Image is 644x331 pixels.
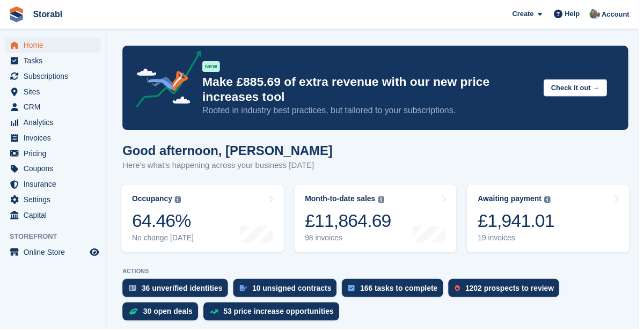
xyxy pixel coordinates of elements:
a: Occupancy 64.46% No change [DATE] [122,186,286,254]
span: Analytics [24,116,88,131]
img: icon-info-grey-7440780725fd019a000dd9b08b2336e03edf1995a4989e88bcd33f0948082b44.svg [548,198,555,204]
div: 166 tasks to complete [363,286,441,295]
img: contract_signature_icon-13c848040528278c33f63329250d36e43548de30e8caae1d1a13099fd9432cc5.svg [241,287,249,293]
span: Online Store [24,247,88,262]
div: £11,864.69 [308,211,394,233]
a: menu [5,38,101,53]
a: menu [5,194,101,209]
span: Settings [24,194,88,209]
img: Peter Moxon [594,9,605,19]
span: Create [516,9,538,19]
a: menu [5,85,101,100]
span: Home [24,38,88,53]
a: 30 open deals [123,305,205,328]
img: price-adjustments-announcement-icon-8257ccfd72463d97f412b2fc003d46551f7dbcb40ab6d574587a9cd5c0d94... [128,51,203,112]
div: NEW [204,62,222,72]
img: icon-info-grey-7440780725fd019a000dd9b08b2336e03edf1995a4989e88bcd33f0948082b44.svg [176,198,182,204]
a: 36 unverified identities [123,281,235,305]
span: Sites [24,85,88,100]
a: 53 price increase opportunities [205,305,347,328]
img: task-75834270c22a3079a89374b754ae025e5fb1db73e45f91037f5363f120a921f8.svg [351,287,357,293]
img: price_increase_opportunities-93ffe204e8149a01c8c9dc8f82e8f89637d9d84a8eef4429ea346261dce0b2c0.svg [211,312,220,317]
img: stora-icon-8386f47178a22dfd0bd8f6a31ec36ba5ce8667c1dd55bd0f319d3a0aa187defe.svg [9,6,25,23]
p: Here's what's happening across your business [DATE] [123,160,335,173]
span: Pricing [24,147,88,162]
div: 30 open deals [144,310,194,318]
a: Storabl [29,5,67,23]
a: menu [5,147,101,162]
img: verify_identity-adf6edd0f0f0b5bbfe63781bf79b02c33cf7c696d77639b501bdc392416b5a36.svg [130,287,137,293]
a: menu [5,69,101,84]
div: £1,941.01 [481,211,559,233]
div: Month-to-date sales [308,196,378,205]
img: icon-info-grey-7440780725fd019a000dd9b08b2336e03edf1995a4989e88bcd33f0948082b44.svg [381,198,387,204]
div: 1202 prospects to review [469,286,559,295]
a: 10 unsigned contracts [235,281,345,305]
span: Help [569,9,584,19]
a: Month-to-date sales £11,864.69 98 invoices [297,186,460,254]
span: Capital [24,209,88,224]
a: menu [5,247,101,262]
span: Subscriptions [24,69,88,84]
a: menu [5,163,101,178]
span: Tasks [24,54,88,69]
a: Preview store [89,248,101,261]
div: 98 invoices [308,236,394,245]
a: menu [5,209,101,224]
a: Awaiting payment £1,941.01 19 invoices [471,186,634,254]
div: Awaiting payment [481,196,546,205]
button: Check it out → [548,80,612,98]
a: menu [5,54,101,69]
p: Make £885.69 of extra revenue with our new price increases tool [204,75,539,106]
span: Invoices [24,131,88,146]
div: 10 unsigned contracts [254,286,334,295]
p: Rooted in industry best practices, but tailored to your subscriptions. [204,106,539,117]
img: prospect-51fa495bee0391a8d652442698ab0144808aea92771e9ea1ae160a38d050c398.svg [458,287,464,293]
a: 166 tasks to complete [345,281,452,305]
h1: Good afternoon, [PERSON_NAME] [123,144,335,159]
a: menu [5,178,101,193]
p: ACTIONS [123,270,633,277]
a: menu [5,116,101,131]
span: Account [606,9,634,20]
div: 64.46% [133,211,195,233]
span: Storefront [10,233,107,244]
a: 1202 prospects to review [452,281,569,305]
div: 53 price increase opportunities [225,310,336,318]
a: menu [5,131,101,146]
a: menu [5,100,101,115]
div: 36 unverified identities [143,286,224,295]
img: deal-1b604bf984904fb50ccaf53a9ad4b4a5d6e5aea283cecdc64d6e3604feb123c2.svg [130,310,139,318]
span: Insurance [24,178,88,193]
div: 19 invoices [481,236,559,245]
span: Coupons [24,163,88,178]
span: CRM [24,100,88,115]
div: Occupancy [133,196,173,205]
div: No change [DATE] [133,236,195,245]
